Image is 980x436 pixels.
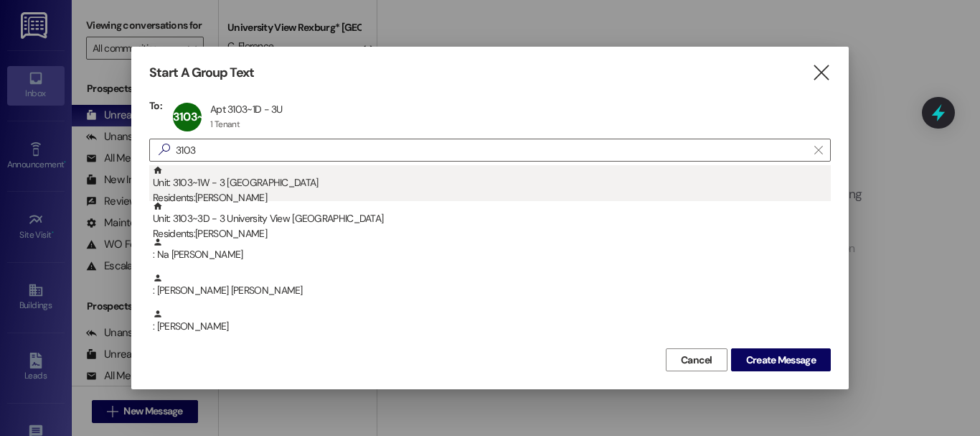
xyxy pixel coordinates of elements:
h3: To: [149,99,162,112]
h3: Start A Group Text [149,65,254,81]
span: Create Message [746,353,816,368]
span: Cancel [681,353,712,368]
div: : [PERSON_NAME] [153,309,831,334]
button: Cancel [666,348,727,371]
div: Unit: 3103~3D - 3 University View [GEOGRAPHIC_DATA]Residents:[PERSON_NAME] [149,201,831,237]
i:  [153,142,176,157]
div: Residents: [PERSON_NAME] [153,226,831,241]
div: : [PERSON_NAME] [PERSON_NAME] [153,273,831,298]
div: : [PERSON_NAME] [PERSON_NAME] [149,273,831,309]
button: Create Message [731,348,831,371]
button: Clear text [807,139,830,161]
i:  [814,144,822,156]
div: Apt 3103~1D - 3U [210,103,283,116]
div: : [PERSON_NAME] [149,309,831,345]
div: Unit: 3103~1W - 3 [GEOGRAPHIC_DATA] [153,165,831,206]
div: : Na [PERSON_NAME] [149,237,831,273]
div: 1 Tenant [210,119,240,130]
span: 3103~1D [173,109,214,124]
div: Residents: [PERSON_NAME] [153,190,831,205]
div: Unit: 3103~3D - 3 University View [GEOGRAPHIC_DATA] [153,201,831,242]
input: Search for any contact or apartment [176,140,807,160]
div: : Na [PERSON_NAME] [153,237,831,262]
div: Unit: 3103~1W - 3 [GEOGRAPHIC_DATA]Residents:[PERSON_NAME] [149,165,831,201]
i:  [811,65,831,80]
